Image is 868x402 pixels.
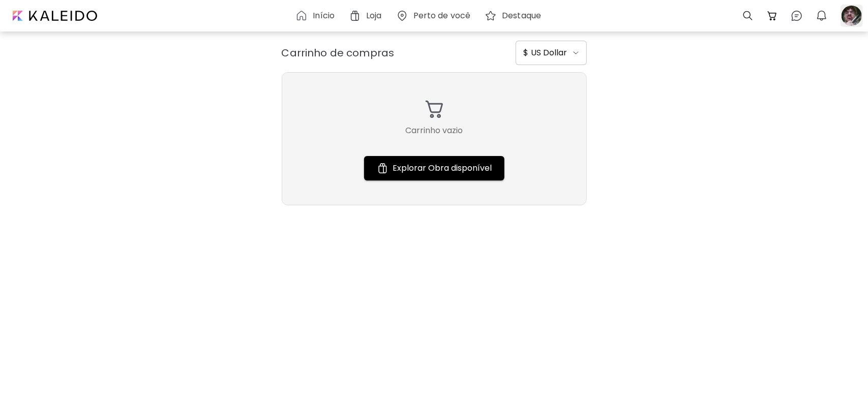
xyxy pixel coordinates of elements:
button: shopping_bag Explorar Obra disponível [364,156,504,180]
h5: Explorar Obra disponível [393,163,492,173]
img: chatIcon [791,10,803,22]
h6: Loja [366,12,381,20]
h6: $ US Dollar [524,47,567,59]
button: $ US Dollar [516,41,587,65]
h6: Início [313,12,335,20]
img: bellIcon [816,10,828,22]
a: Perto de você [396,10,475,22]
img: shopping_bag [376,162,389,174]
a: Destaque [485,10,545,22]
a: Início [295,10,339,22]
img: cart [766,10,779,22]
a: Loja [349,10,385,22]
h5: Carrinho vazio [405,126,463,136]
h6: Perto de você [413,12,471,20]
a: shopping_bag Explorar Obra disponível [364,136,504,180]
button: bellIcon [813,7,830,24]
img: cart [422,97,446,121]
h4: Carrinho de compras [282,45,395,60]
h6: Destaque [502,12,541,20]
